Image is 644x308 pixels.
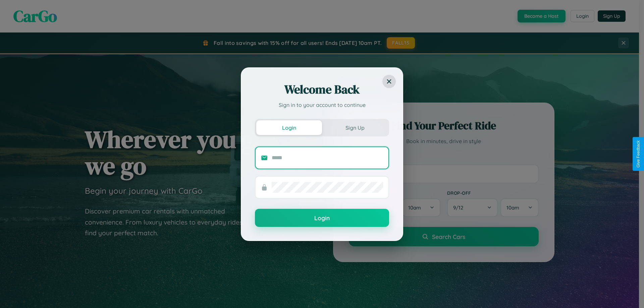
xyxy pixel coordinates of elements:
[322,120,388,135] button: Sign Up
[255,209,389,227] button: Login
[256,120,322,135] button: Login
[255,101,389,109] p: Sign in to your account to continue
[255,81,389,98] h2: Welcome Back
[636,140,641,168] div: Give Feedback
